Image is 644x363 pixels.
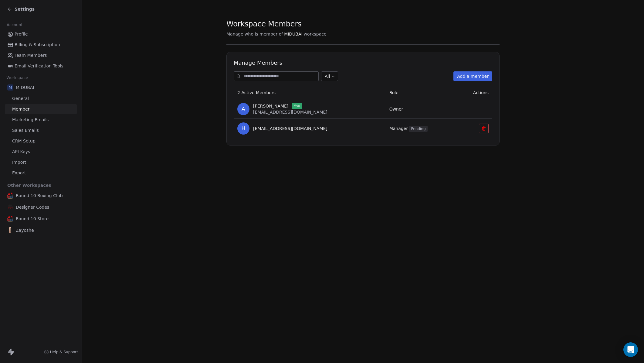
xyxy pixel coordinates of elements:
[5,61,77,71] a: Email Verification Tools
[15,63,63,69] span: Email Verification Tools
[409,126,427,132] span: Pending
[304,31,327,37] span: workspace
[7,6,35,12] a: Settings
[234,59,492,67] h1: Manage Members
[44,350,78,354] a: Help & Support
[16,227,34,233] span: Zayoshe
[237,103,249,115] span: A
[15,6,35,12] span: Settings
[5,104,77,114] a: Member
[12,149,30,155] span: API Keys
[12,138,36,144] span: CRM Setup
[5,147,77,157] a: API Keys
[237,122,249,135] span: h
[5,157,77,167] a: Import
[7,204,13,210] img: DesignerCodes_logo36.png
[284,31,303,37] span: MIDUBAI
[237,90,276,95] span: 2 Active Members
[16,84,34,91] span: MIDUBAI
[12,117,49,123] span: Marketing Emails
[226,19,301,29] span: Workspace Members
[5,136,77,146] a: CRM Setup
[7,227,13,233] img: zayoshe_logo@2x-300x51-1.png
[7,84,13,91] span: M
[253,110,327,115] span: [EMAIL_ADDRESS][DOMAIN_NAME]
[15,42,60,48] span: Billing & Subscription
[5,29,77,39] a: Profile
[5,180,54,190] span: Other Workspaces
[5,94,77,104] a: General
[15,52,47,59] span: Team Members
[5,125,77,135] a: Sales Emails
[253,103,288,109] span: [PERSON_NAME]
[12,127,39,134] span: Sales Emails
[5,40,77,50] a: Billing & Subscription
[226,31,283,37] span: Manage who is member of
[253,125,327,132] span: [EMAIL_ADDRESS][DOMAIN_NAME]
[16,216,49,222] span: Round 10 Store
[16,204,49,210] span: Designer Codes
[4,20,25,29] span: Account
[12,95,29,102] span: General
[7,193,13,199] img: Round%2010%20Boxing%20Club%20-%20Logo.png
[5,168,77,178] a: Export
[12,170,26,176] span: Export
[389,126,428,131] span: Manager
[4,73,31,82] span: Workspace
[389,107,403,111] span: Owner
[7,216,13,222] img: Round%2010%20Boxing%20Club%20-%20Logo.png
[5,50,77,60] a: Team Members
[389,90,398,95] span: Role
[15,31,28,37] span: Profile
[12,106,30,112] span: Member
[453,71,492,81] button: Add a member
[473,90,489,95] span: Actions
[50,350,78,354] span: Help & Support
[12,159,26,166] span: Import
[292,103,302,109] span: You
[5,115,77,125] a: Marketing Emails
[16,193,63,199] span: Round 10 Boxing Club
[623,342,638,357] div: Open Intercom Messenger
